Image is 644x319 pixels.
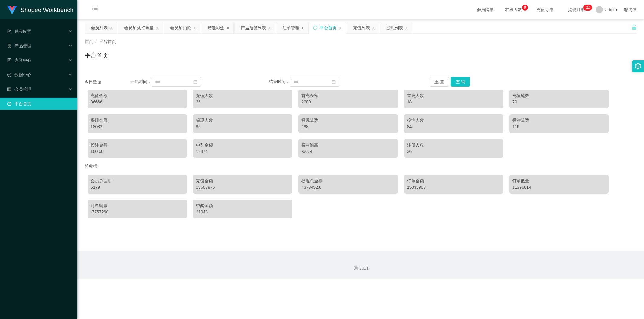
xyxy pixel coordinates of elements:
[170,22,191,33] div: 会员加扣款
[91,93,184,99] div: 充值金额
[196,178,289,184] div: 充值金额
[451,77,470,87] button: 查 询
[301,184,395,191] div: 4373452.6
[313,26,317,30] i: 图标: sync
[282,22,299,33] div: 注单管理
[85,79,130,85] div: 今日数据
[7,6,17,14] img: logo.9652507e.png
[226,26,230,30] i: 图标: close
[512,99,606,105] div: 70
[512,93,606,99] div: 充值笔数
[85,161,637,172] div: 总数据
[301,148,395,155] div: -6074
[512,117,606,124] div: 投注笔数
[7,58,31,63] span: 内容中心
[91,22,108,33] div: 会员列表
[7,7,73,12] a: Shopee Workbench
[91,142,184,148] div: 投注金额
[338,26,342,30] i: 图标: close
[155,26,159,30] i: 图标: close
[91,148,184,155] div: 100.00
[635,63,641,69] i: 图标: setting
[241,22,266,33] div: 产品预设列表
[407,148,500,155] div: 36
[193,26,197,30] i: 图标: close
[196,93,289,99] div: 充值人数
[7,29,31,34] span: 系统配置
[502,8,525,12] span: 在线人数
[7,73,11,77] i: 图标: check-circle-o
[196,148,289,155] div: 12474
[407,184,500,191] div: 15035968
[301,178,395,184] div: 提现总金额
[407,99,500,105] div: 18
[320,22,337,33] div: 平台首页
[110,26,113,30] i: 图标: close
[7,43,31,48] span: 产品管理
[430,77,449,87] button: 重 置
[7,44,11,48] i: 图标: appstore-o
[91,99,184,105] div: 36666
[85,51,109,60] h1: 平台首页
[524,5,526,11] p: 9
[7,72,31,77] span: 数据中心
[269,79,290,84] span: 结束时间：
[91,209,184,215] div: -7757260
[332,80,336,84] i: 图标: calendar
[407,124,500,130] div: 84
[196,142,289,148] div: 中奖金额
[512,178,606,184] div: 订单数量
[586,5,588,11] p: 2
[99,39,116,44] span: 平台首页
[565,8,588,12] span: 提现订单
[196,99,289,105] div: 36
[631,24,637,30] i: 图标: unlock
[407,93,500,99] div: 首充人数
[21,0,73,20] h1: Shopee Workbench
[301,26,305,30] i: 图标: close
[386,22,403,33] div: 提现列表
[85,0,105,20] i: 图标: menu-fold
[512,124,606,130] div: 116
[7,29,11,33] i: 图标: form
[512,184,606,191] div: 11396614
[583,5,592,11] sup: 22
[533,8,556,12] span: 充值订单
[7,58,11,62] i: 图标: profile
[7,87,11,91] i: 图标: table
[207,22,224,33] div: 赠送彩金
[196,117,289,124] div: 提现人数
[196,203,289,209] div: 中奖金额
[301,99,395,105] div: 2280
[7,87,31,92] span: 会员管理
[301,124,395,130] div: 198
[91,184,184,191] div: 6179
[407,178,500,184] div: 订单金额
[196,184,289,191] div: 18663976
[130,79,152,84] span: 开始时间：
[85,39,93,44] span: 首页
[405,26,409,30] i: 图标: close
[196,124,289,130] div: 95
[91,124,184,130] div: 18082
[353,22,370,33] div: 充值列表
[91,178,184,184] div: 会员总注册
[124,22,154,33] div: 会员加减打码量
[407,117,500,124] div: 投注人数
[193,80,197,84] i: 图标: calendar
[91,117,184,124] div: 提现金额
[7,98,72,110] a: 图标: dashboard平台首页
[301,142,395,148] div: 投注输赢
[301,117,395,124] div: 提现笔数
[95,39,97,44] span: /
[522,5,528,11] sup: 9
[301,93,395,99] div: 首充金额
[196,209,289,215] div: 21943
[372,26,375,30] i: 图标: close
[268,26,271,30] i: 图标: close
[407,142,500,148] div: 注册人数
[624,8,628,12] i: 图标: global
[82,265,639,271] div: 2021
[588,5,590,11] p: 2
[354,266,358,270] i: 图标: copyright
